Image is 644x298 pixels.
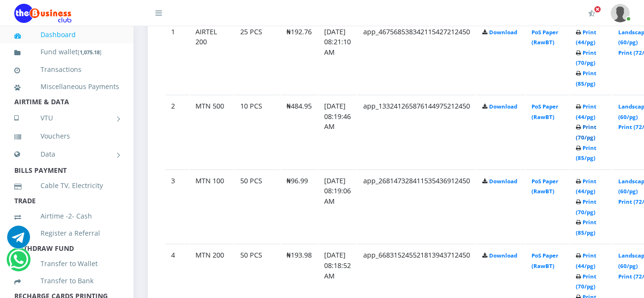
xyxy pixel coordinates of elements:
td: [DATE] 08:21:10 AM [318,20,357,94]
a: PoS Paper (RawBT) [532,178,558,195]
a: Dashboard [14,24,119,46]
a: Transactions [14,59,119,80]
a: Fund wallet[1,075.18] [14,41,119,63]
a: Print (70/pg) [576,198,596,216]
td: [DATE] 08:19:46 AM [318,95,357,169]
a: VTU [14,106,119,130]
a: Print (44/pg) [576,103,596,120]
td: app_133241265876144975212450 [358,95,476,169]
span: Activate Your Membership [594,6,601,13]
td: 3 [165,169,189,243]
a: Download [489,178,517,185]
a: Print (70/pg) [576,273,596,290]
td: app_268147328411535436912450 [358,169,476,243]
td: [DATE] 08:19:06 AM [318,169,357,243]
td: ₦484.95 [281,95,317,169]
td: AIRTEL 200 [190,20,234,94]
a: Print (85/pg) [576,144,596,162]
a: Cable TV, Electricity [14,175,119,197]
a: Download [489,29,517,36]
a: Print (85/pg) [576,70,596,87]
a: Transfer to Wallet [14,253,119,275]
a: Vouchers [14,125,119,147]
td: 25 PCS [235,20,280,94]
small: [ ] [78,49,102,56]
a: Airtime -2- Cash [14,205,119,227]
a: Register a Referral [14,222,119,244]
td: MTN 500 [190,95,234,169]
a: Download [489,103,517,110]
td: app_467568538342115427212450 [358,20,476,94]
a: Print (44/pg) [576,178,596,195]
td: ₦96.99 [281,169,317,243]
a: Data [14,142,119,166]
a: Chat for support [7,233,30,248]
a: Miscellaneous Payments [14,76,119,98]
td: 50 PCS [235,169,280,243]
a: PoS Paper (RawBT) [532,103,558,120]
a: Chat for support [9,255,28,271]
img: Logo [14,4,72,23]
a: Print (44/pg) [576,29,596,46]
img: User [611,4,630,22]
td: 1 [165,20,189,94]
a: PoS Paper (RawBT) [532,252,558,269]
td: MTN 100 [190,169,234,243]
a: Print (85/pg) [576,219,596,236]
a: Print (44/pg) [576,252,596,269]
a: Transfer to Bank [14,270,119,292]
td: 2 [165,95,189,169]
a: Print (70/pg) [576,49,596,67]
a: Print (70/pg) [576,123,596,141]
a: Download [489,252,517,259]
i: Activate Your Membership [588,10,595,17]
b: 1,075.18 [80,49,100,56]
td: ₦192.76 [281,20,317,94]
td: 10 PCS [235,95,280,169]
a: PoS Paper (RawBT) [532,29,558,46]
